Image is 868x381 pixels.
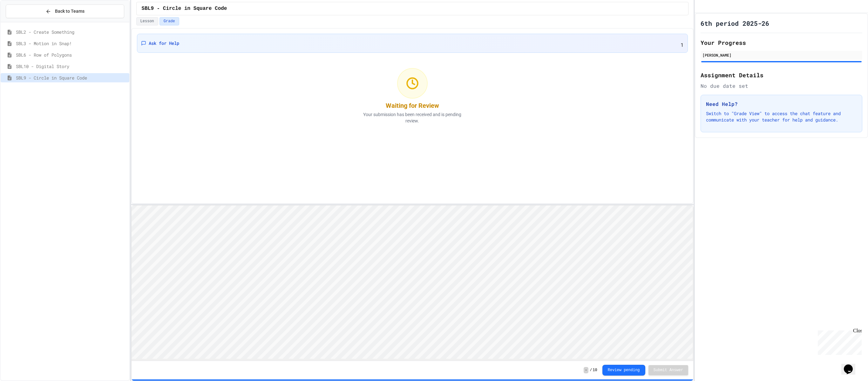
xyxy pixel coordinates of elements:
button: Submit Answer [648,365,688,375]
p: Switch to "Grade View" to access the chat feature and communicate with your teacher for help and ... [706,110,857,123]
iframe: chat widget [841,356,862,375]
button: Grade [159,17,179,25]
div: No due date set [701,82,862,90]
h2: Your Progress [701,38,862,47]
h1: 6th period 2025-26 [701,19,769,28]
span: 10 [593,368,597,373]
span: SBL3 - Motion in Snap! [16,40,127,47]
button: Review pending [602,365,645,376]
div: Waiting for Review [386,101,439,110]
span: Submit Answer [654,368,683,373]
span: Ask for Help [149,40,179,46]
span: Back to Teams [55,8,85,15]
span: 1 [681,41,684,48]
span: SBL6 - Row of Polygons [16,52,127,58]
span: - [584,367,588,373]
span: / [590,368,592,373]
h3: Need Help? [706,100,857,108]
span: SBL9 - Circle in Square Code [16,74,127,81]
span: SBL2 - Create Something [16,29,127,35]
div: Chat with us now!Close [3,3,44,40]
button: Back to Teams [6,4,124,18]
iframe: Snap! Programming Environment [132,205,694,361]
button: Lesson [136,17,158,25]
h2: Assignment Details [701,71,862,80]
span: SBL10 - Digital Story [16,63,127,70]
span: SBL9 - Circle in Square Code [142,5,227,12]
p: Your submission has been received and is pending review. [355,111,470,124]
iframe: chat widget [815,328,862,355]
div: [PERSON_NAME] [702,52,860,58]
